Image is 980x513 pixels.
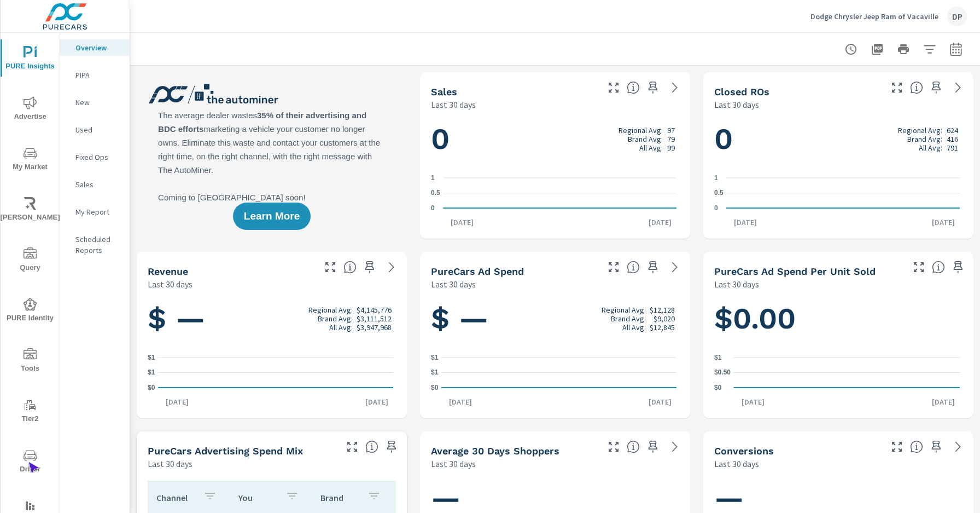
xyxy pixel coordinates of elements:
[75,70,121,80] p: PIPA
[949,79,967,96] a: See more details in report
[75,206,121,217] p: My Report
[654,314,675,323] p: $9,020
[244,211,300,221] span: Learn More
[947,126,958,135] p: 624
[75,234,121,256] p: Scheduled Reports
[714,120,962,158] h1: 0
[431,384,439,391] text: $0
[714,189,724,197] text: 0.5
[949,438,967,456] a: See more details in report
[75,42,121,53] p: Overview
[627,440,640,453] span: A rolling 30 day total of daily Shoppers on the dealership website, averaged over the selected da...
[714,457,759,470] p: Last 30 days
[910,258,927,276] button: Make Fullscreen
[357,314,392,323] p: $3,111,512
[431,445,559,457] h5: Average 30 Days Shoppers
[158,396,196,407] p: [DATE]
[357,323,392,332] p: $3,947,968
[714,204,718,212] text: 0
[924,217,962,228] p: [DATE]
[4,46,56,73] span: PURE Insights
[949,258,967,276] span: Save this to your personalized report
[667,143,675,152] p: 99
[810,11,938,21] p: Dodge Chrysler Jeep Ram of Vacaville
[322,258,339,276] button: Make Fullscreen
[233,203,311,230] button: Learn More
[947,143,958,152] p: 791
[627,81,640,94] span: Number of vehicles sold by the dealership over the selected date range. [Source: This data is sou...
[148,384,155,391] text: $0
[932,261,945,274] span: Average cost of advertising per each vehicle sold at the dealer over the selected date range. The...
[383,438,400,456] span: Save this to your personalized report
[611,314,646,323] p: Brand Avg:
[383,258,400,276] a: See more details in report
[714,300,962,337] h1: $0.00
[714,174,718,182] text: 1
[60,122,130,138] div: Used
[318,314,353,323] p: Brand Avg:
[343,261,357,274] span: Total sales revenue over the selected date range. [Source: This data is sourced from the dealer’s...
[75,152,121,163] p: Fixed Ops
[714,369,731,377] text: $0.50
[866,38,888,60] button: "Export Report to PDF"
[60,94,130,111] div: New
[431,98,476,111] p: Last 30 days
[75,97,121,108] p: New
[431,457,476,470] p: Last 30 days
[888,79,906,96] button: Make Fullscreen
[667,126,675,135] p: 97
[639,143,663,152] p: All Avg:
[320,492,359,503] p: Brand
[357,306,392,314] p: $4,145,776
[4,147,56,174] span: My Market
[431,266,524,277] h5: PureCars Ad Spend
[605,258,622,276] button: Make Fullscreen
[443,217,481,228] p: [DATE]
[919,143,942,152] p: All Avg:
[892,38,914,60] button: Print Report
[441,396,480,407] p: [DATE]
[910,440,923,453] span: The number of dealer-specified goals completed by a visitor. [Source: This data is provided by th...
[4,247,56,274] span: Query
[148,369,155,377] text: $1
[358,396,396,407] p: [DATE]
[431,300,679,337] h1: $ —
[148,457,192,470] p: Last 30 days
[924,396,962,407] p: [DATE]
[667,135,675,143] p: 79
[619,126,663,135] p: Regional Avg:
[148,354,155,361] text: $1
[927,79,945,96] span: Save this to your personalized report
[888,438,906,456] button: Make Fullscreen
[910,81,923,94] span: Number of Repair Orders Closed by the selected dealership group over the selected time range. [So...
[650,323,675,332] p: $12,845
[666,258,684,276] a: See more details in report
[431,369,439,377] text: $1
[4,96,56,123] span: Advertise
[714,98,759,111] p: Last 30 days
[605,438,622,456] button: Make Fullscreen
[361,258,378,276] span: Save this to your personalized report
[714,86,769,97] h5: Closed ROs
[947,135,958,143] p: 416
[714,266,876,277] h5: PureCars Ad Spend Per Unit Sold
[628,135,663,143] p: Brand Avg:
[60,176,130,193] div: Sales
[60,231,130,258] div: Scheduled Reports
[644,438,662,456] span: Save this to your personalized report
[644,258,662,276] span: Save this to your personalized report
[148,300,396,337] h1: $ —
[726,217,765,228] p: [DATE]
[666,79,684,96] a: See more details in report
[431,86,457,97] h5: Sales
[4,449,56,476] span: Driver
[343,438,361,456] button: Make Fullscreen
[75,179,121,190] p: Sales
[907,135,942,143] p: Brand Avg:
[4,298,56,325] span: PURE Identity
[431,189,440,197] text: 0.5
[329,323,353,332] p: All Avg:
[622,323,646,332] p: All Avg:
[148,278,192,291] p: Last 30 days
[60,204,130,220] div: My Report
